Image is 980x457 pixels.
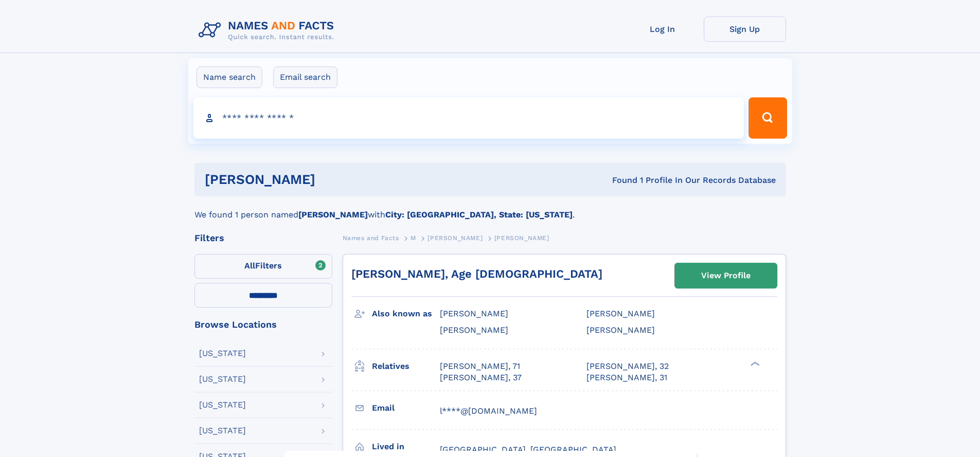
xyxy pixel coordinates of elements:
span: [PERSON_NAME] [440,309,508,318]
h3: Email [372,399,440,417]
span: [PERSON_NAME] [586,309,655,318]
div: We found 1 person named with . [194,196,786,221]
div: [US_STATE] [199,375,246,383]
a: [PERSON_NAME], Age [DEMOGRAPHIC_DATA] [351,267,602,280]
a: [PERSON_NAME], 37 [440,372,522,383]
span: All [244,261,255,270]
span: [GEOGRAPHIC_DATA], [GEOGRAPHIC_DATA] [440,445,616,454]
a: View Profile [675,263,777,288]
a: Sign Up [704,16,786,42]
label: Filters [194,254,332,279]
b: City: [GEOGRAPHIC_DATA], State: [US_STATE] [385,210,573,219]
div: Browse Locations [194,320,332,329]
a: [PERSON_NAME], 31 [586,372,667,383]
span: M [411,234,416,242]
a: [PERSON_NAME] [427,231,483,244]
input: search input [193,97,744,139]
span: [PERSON_NAME] [494,234,549,242]
a: M [411,231,416,244]
div: [US_STATE] [199,401,246,409]
a: [PERSON_NAME], 32 [586,361,669,372]
div: View Profile [701,264,751,287]
h3: Relatives [372,358,440,375]
label: Email search [273,66,337,88]
span: [PERSON_NAME] [440,325,508,335]
div: Found 1 Profile In Our Records Database [464,175,776,186]
h3: Lived in [372,438,440,455]
div: Filters [194,233,332,243]
img: Logo Names and Facts [194,16,343,44]
button: Search Button [749,97,787,139]
h1: [PERSON_NAME] [205,173,464,186]
label: Name search [197,66,262,88]
h3: Also known as [372,305,440,323]
div: [US_STATE] [199,349,246,358]
a: [PERSON_NAME], 71 [440,361,520,372]
a: Log In [621,16,704,42]
a: Names and Facts [343,231,399,244]
div: ❯ [748,360,760,367]
span: [PERSON_NAME] [586,325,655,335]
span: [PERSON_NAME] [427,234,483,242]
b: [PERSON_NAME] [298,210,368,219]
div: [US_STATE] [199,427,246,435]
